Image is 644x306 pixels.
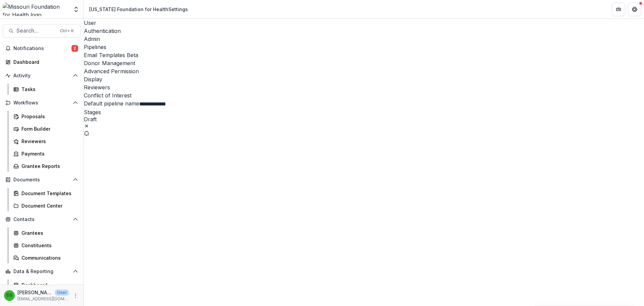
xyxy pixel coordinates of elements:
span: Documents [13,177,70,183]
img: Missouri Foundation for Health logo [3,3,69,16]
span: Activity [13,73,70,79]
button: close [84,123,89,131]
button: Open Contacts [3,214,81,225]
span: 2 [71,45,78,52]
a: Donor Management [84,59,644,67]
p: [EMAIL_ADDRESS][DOMAIN_NAME] [17,296,69,302]
a: Tasks [11,84,81,95]
div: Payments [21,150,75,157]
span: Search... [16,28,56,34]
div: Deena Scotti [7,293,12,298]
a: Email Templates Beta [84,51,644,59]
button: More [71,292,79,300]
span: Contacts [13,217,70,222]
a: Reviewers [11,136,81,147]
p: User [55,290,69,296]
span: Beta [127,52,138,58]
div: Form Builder [21,125,75,132]
button: Open Data & Reporting [3,266,81,277]
button: Open Documents [3,174,81,185]
div: Email Templates [84,51,644,59]
a: Advanced Permission [84,67,644,75]
div: Reviewers [21,138,75,145]
div: [US_STATE] Foundation for Health Settings [89,6,188,13]
div: Grantee Reports [21,163,75,170]
a: Conflict of Interest [84,91,644,99]
button: Partners [612,3,625,16]
div: Proposals [21,113,75,120]
div: Grantees [21,229,75,236]
a: Dashboard [11,279,81,291]
a: Communications [11,252,81,263]
span: Workflows [13,100,70,106]
a: Proposals [11,111,81,122]
button: Get Help [628,3,641,16]
a: Document Center [11,200,81,211]
a: Form Builder [11,123,81,134]
span: Notifications [13,46,71,51]
p: [PERSON_NAME] [17,289,52,296]
a: Grantees [11,227,81,238]
label: Default pipeline name [84,100,139,107]
button: Open Workflows [3,97,81,108]
a: Document Templates [11,188,81,199]
a: Display [84,75,644,83]
div: Constituents [21,242,75,249]
button: Open entity switcher [71,3,81,16]
a: Pipelines [84,43,644,51]
a: Dashboard [3,56,81,68]
button: Notifications2 [3,43,81,54]
a: User [84,19,644,27]
div: Document Templates [21,190,75,197]
a: Authentication [84,27,644,35]
a: Constituents [11,240,81,251]
div: Ctrl + K [59,27,75,35]
span: Draft [84,116,644,123]
span: Data & Reporting [13,269,70,274]
a: Payments [11,148,81,159]
nav: breadcrumb [87,4,191,14]
div: Document Center [21,202,75,209]
div: Communications [21,254,75,261]
a: Admin [84,35,644,43]
div: Tasks [21,86,75,93]
a: Reviewers [84,83,644,91]
div: Dashboard [13,58,75,65]
button: Search... [3,24,81,38]
a: Grantee Reports [11,161,81,172]
button: Open Activity [3,70,81,81]
p: Stages [84,108,644,116]
div: Dashboard [21,281,75,289]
